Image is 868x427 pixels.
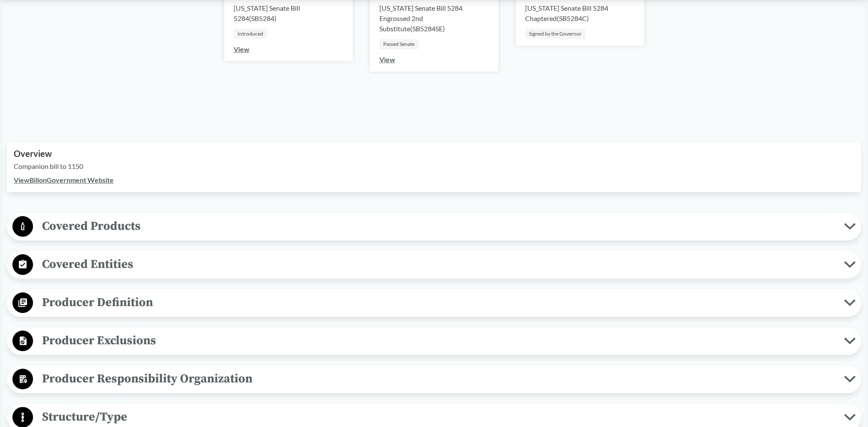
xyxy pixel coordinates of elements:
[10,330,858,352] button: Producer Exclusions
[525,29,586,39] div: Signed by the Governor
[33,255,844,274] span: Covered Entities
[10,368,858,390] button: Producer Responsibility Organization
[14,176,114,184] a: ViewBillonGovernment Website
[14,161,854,171] p: Companion bill to 1150
[234,29,267,39] div: Introduced
[234,45,249,53] a: View
[33,217,844,236] span: Covered Products
[10,216,858,238] button: Covered Products
[33,369,844,388] span: Producer Responsibility Organization
[10,254,858,276] button: Covered Entities
[33,293,844,312] span: Producer Definition
[379,39,418,49] div: Passed Senate
[14,149,854,159] h2: Overview
[379,55,395,63] a: View
[379,3,489,34] div: [US_STATE] Senate Bill 5284 Engrossed 2nd Substitute ( SB5284SE )
[234,3,343,24] div: [US_STATE] Senate Bill 5284 ( SB5284 )
[525,3,635,24] div: [US_STATE] Senate Bill 5284 Chaptered ( SB5284C )
[33,331,844,350] span: Producer Exclusions
[33,407,844,427] span: Structure/Type
[10,292,858,314] button: Producer Definition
